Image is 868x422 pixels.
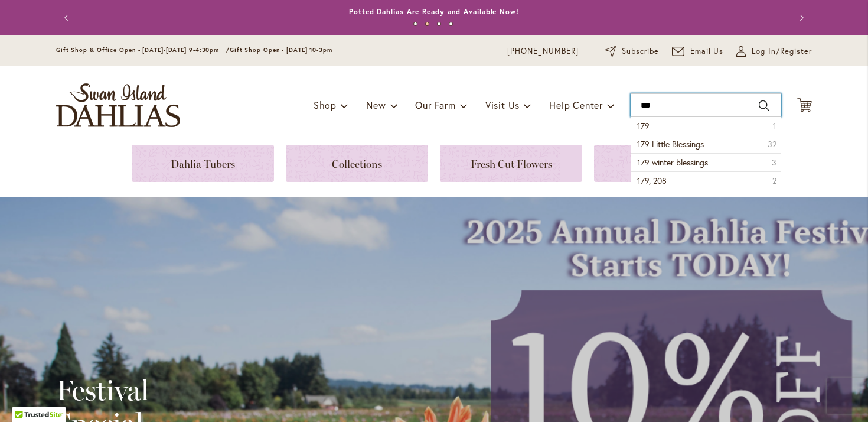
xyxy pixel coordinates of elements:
span: 32 [768,138,776,150]
a: store logo [56,83,180,127]
span: 179 Little Blessings [637,138,704,150]
span: 1 [773,120,776,132]
span: New [366,99,386,111]
a: Email Us [672,46,724,57]
button: Next [788,6,812,30]
button: 2 of 4 [425,22,429,26]
a: Log In/Register [736,46,812,57]
button: 1 of 4 [413,22,417,26]
button: 3 of 4 [437,22,441,26]
span: Log In/Register [752,46,812,57]
button: 4 of 4 [449,22,453,26]
span: Email Us [690,46,724,57]
span: 179 [637,120,650,131]
button: Search [759,96,769,115]
span: 3 [772,157,776,168]
span: Visit Us [485,99,520,111]
a: [PHONE_NUMBER] [507,46,579,57]
span: Subscribe [622,46,659,57]
span: Shop [314,99,337,111]
span: Gift Shop & Office Open - [DATE]-[DATE] 9-4:30pm / [56,46,230,54]
a: Potted Dahlias Are Ready and Available Now! [349,7,519,16]
span: 2 [772,175,776,187]
button: Previous [56,6,80,30]
span: 179, 208 [637,175,667,186]
span: 179 winter blessings [637,157,708,168]
a: Subscribe [605,46,659,57]
span: Help Center [549,99,603,111]
span: Our Farm [415,99,455,111]
span: Gift Shop Open - [DATE] 10-3pm [230,46,332,54]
